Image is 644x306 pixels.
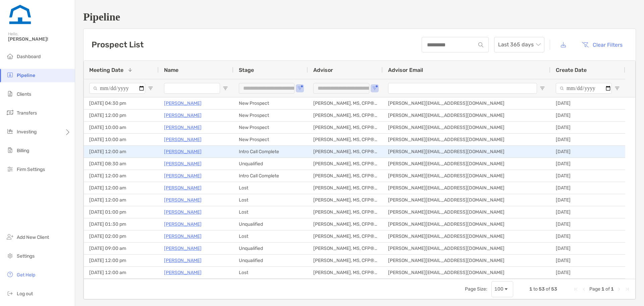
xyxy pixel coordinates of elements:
a: [PERSON_NAME] [164,196,202,204]
div: [PERSON_NAME], MS, CFP®, CFA®, AFC® [308,255,383,266]
div: [PERSON_NAME], MS, CFP®, CFA®, AFC® [308,206,383,218]
img: input icon [478,42,483,47]
div: [DATE] 12:00 pm [84,255,159,266]
a: [PERSON_NAME] [164,135,202,144]
div: [PERSON_NAME], MS, CFP®, CFA®, AFC® [308,170,383,182]
div: [DATE] 09:00 am [84,243,159,254]
span: Investing [17,129,37,135]
a: [PERSON_NAME] [164,208,202,216]
a: [PERSON_NAME] [164,268,202,277]
h1: Pipeline [83,11,636,23]
span: Page [589,286,600,292]
span: of [546,286,550,292]
div: [DATE] 12:00 am [84,267,159,278]
div: [DATE] 12:00 pm [84,110,159,121]
div: [DATE] [550,218,625,230]
span: Clients [17,91,31,97]
div: [DATE] 04:30 pm [84,97,159,109]
div: Unqualified [233,243,308,254]
div: [PERSON_NAME][EMAIL_ADDRESS][DOMAIN_NAME] [383,267,550,278]
div: [PERSON_NAME], MS, CFP®, CFA®, AFC® [308,110,383,121]
div: [DATE] 12:00 am [84,170,159,182]
span: to [533,286,538,292]
span: Create Date [556,67,587,73]
div: [PERSON_NAME][EMAIL_ADDRESS][DOMAIN_NAME] [383,182,550,194]
span: Dashboard [17,54,41,59]
div: New Prospect [233,110,308,121]
span: Add New Client [17,234,49,240]
button: Open Filter Menu [372,86,377,91]
div: [DATE] 08:30 am [84,158,159,170]
div: [PERSON_NAME], MS, CFP®, CFA®, AFC® [308,218,383,230]
div: [PERSON_NAME][EMAIL_ADDRESS][DOMAIN_NAME] [383,158,550,170]
p: [PERSON_NAME] [164,147,202,156]
div: [DATE] [550,158,625,170]
input: Name Filter Input [164,83,220,94]
span: 53 [551,286,557,292]
img: dashboard icon [6,52,14,60]
img: clients icon [6,90,14,98]
span: Advisor Email [388,67,423,73]
div: [PERSON_NAME][EMAIL_ADDRESS][DOMAIN_NAME] [383,243,550,254]
div: [DATE] [550,110,625,121]
button: Open Filter Menu [540,86,545,91]
div: Lost [233,230,308,242]
div: [DATE] 12:00 am [84,146,159,158]
div: [DATE] [550,206,625,218]
img: investing icon [6,127,14,135]
img: add_new_client icon [6,233,14,241]
div: [PERSON_NAME][EMAIL_ADDRESS][DOMAIN_NAME] [383,110,550,121]
a: [PERSON_NAME] [164,244,202,253]
div: [PERSON_NAME][EMAIL_ADDRESS][DOMAIN_NAME] [383,230,550,242]
button: Open Filter Menu [148,86,153,91]
div: [DATE] [550,230,625,242]
a: [PERSON_NAME] [164,111,202,120]
input: Advisor Email Filter Input [388,83,537,94]
div: Intro Call Complete [233,146,308,158]
div: Last Page [625,287,630,292]
div: Unqualified [233,218,308,230]
div: [PERSON_NAME], MS, CFP®, CFA®, AFC® [308,97,383,109]
a: [PERSON_NAME] [164,256,202,265]
div: Lost [233,206,308,218]
div: [PERSON_NAME], MS, CFP®, CFA®, AFC® [308,194,383,206]
img: Zoe Logo [8,3,32,27]
a: [PERSON_NAME] [164,184,202,192]
div: [PERSON_NAME], MS, CFP®, CFA®, AFC® [308,243,383,254]
div: Next Page [616,287,622,292]
div: [DATE] [550,170,625,182]
div: Previous Page [581,287,587,292]
div: [DATE] 01:30 pm [84,218,159,230]
span: Get Help [17,272,35,278]
a: [PERSON_NAME] [164,220,202,228]
div: [PERSON_NAME][EMAIL_ADDRESS][DOMAIN_NAME] [383,206,550,218]
div: First Page [573,287,579,292]
div: Lost [233,182,308,194]
div: [PERSON_NAME], MS, CFP®, CFA®, AFC® [308,230,383,242]
div: [PERSON_NAME][EMAIL_ADDRESS][DOMAIN_NAME] [383,170,550,182]
div: Page Size: [465,286,487,292]
img: firm-settings icon [6,165,14,173]
div: [DATE] [550,194,625,206]
div: [PERSON_NAME], MS, CFP®, CFA®, AFC® [308,182,383,194]
a: [PERSON_NAME] [164,160,202,168]
span: Stage [239,67,254,73]
span: Last 365 days [498,37,540,52]
div: Unqualified [233,255,308,266]
div: [DATE] [550,97,625,109]
div: [DATE] 12:00 am [84,194,159,206]
span: [PERSON_NAME]! [8,36,71,42]
a: [PERSON_NAME] [164,123,202,132]
p: [PERSON_NAME] [164,99,202,107]
img: settings icon [6,252,14,260]
div: 100 [494,286,503,292]
div: Unqualified [233,158,308,170]
a: [PERSON_NAME] [164,172,202,180]
div: [PERSON_NAME], MS, CFP®, CFA®, AFC® [308,146,383,158]
button: Open Filter Menu [614,86,620,91]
